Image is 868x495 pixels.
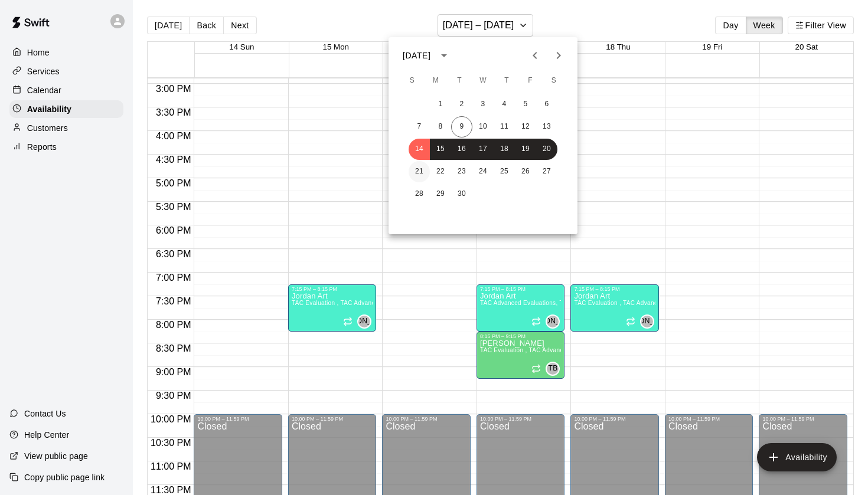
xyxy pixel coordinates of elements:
button: 2 [451,94,472,115]
button: 14 [409,139,430,160]
button: 13 [536,116,557,137]
span: Monday [425,69,446,93]
div: [DATE] [403,50,430,62]
button: 9 [451,116,472,137]
button: 21 [409,161,430,182]
button: 22 [430,161,451,182]
button: 8 [430,116,451,137]
button: 1 [430,94,451,115]
button: 16 [451,139,472,160]
span: Friday [520,69,541,93]
button: 26 [515,161,536,182]
button: 29 [430,183,451,205]
button: calendar view is open, switch to year view [434,45,454,65]
button: 25 [494,161,515,182]
button: 19 [515,139,536,160]
button: 7 [409,116,430,137]
button: 23 [451,161,472,182]
span: Sunday [402,69,423,93]
button: 24 [472,161,494,182]
button: 18 [494,139,515,160]
button: 20 [536,139,557,160]
button: 3 [472,94,494,115]
button: 10 [472,116,494,137]
button: 6 [536,94,557,115]
button: 4 [494,94,515,115]
button: 15 [430,139,451,160]
button: Next month [547,44,570,67]
button: 12 [515,116,536,137]
button: 17 [472,139,494,160]
button: 27 [536,161,557,182]
button: 11 [494,116,515,137]
button: 30 [451,183,472,205]
span: Thursday [496,69,517,93]
button: Previous month [523,44,547,67]
span: Saturday [543,69,564,93]
span: Tuesday [449,69,470,93]
button: 28 [409,183,430,205]
button: 5 [515,94,536,115]
span: Wednesday [472,69,494,93]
